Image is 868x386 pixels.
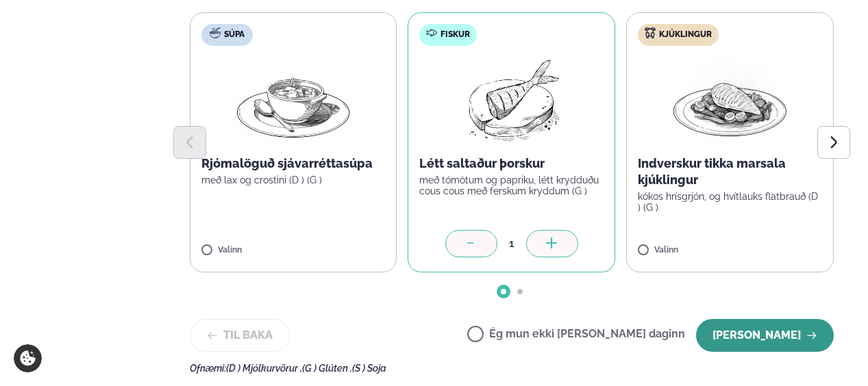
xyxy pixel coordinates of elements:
[14,344,42,372] a: Cookie settings
[659,29,712,40] span: Kjúklingur
[190,319,290,352] button: Til baka
[501,289,506,294] span: Go to slide 1
[670,57,791,144] img: Chicken-breast.png
[190,363,834,374] div: Ofnæmi:
[441,29,470,40] span: Fiskur
[638,155,822,188] p: Indverskur tikka marsala kjúklingur
[451,57,572,144] img: Fish.png
[173,126,206,159] button: Previous slide
[210,27,221,38] img: soup.svg
[302,363,352,374] span: (G ) Glúten ,
[517,289,523,294] span: Go to slide 2
[426,27,437,38] img: fish.svg
[224,29,245,40] span: Súpa
[419,175,604,196] p: með tómötum og papriku, létt krydduðu cous cous með ferskum kryddum (G )
[419,155,604,172] p: Létt saltaður þorskur
[352,363,386,374] span: (S ) Soja
[645,27,656,38] img: chicken.svg
[233,57,354,144] img: Soup.png
[226,363,302,374] span: (D ) Mjólkurvörur ,
[817,126,850,159] button: Next slide
[497,235,526,251] div: 1
[201,155,386,172] p: Rjómalöguð sjávarréttasúpa
[201,175,386,185] p: með lax og crostini (D ) (G )
[696,319,834,352] button: [PERSON_NAME]
[638,191,822,213] p: kókos hrísgrjón, og hvítlauks flatbrauð (D ) (G )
